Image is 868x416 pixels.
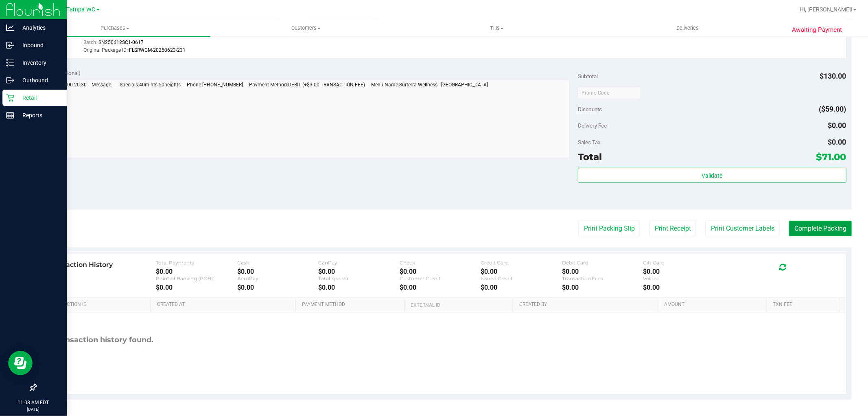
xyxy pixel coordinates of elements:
span: Subtotal [578,73,598,79]
div: Credit Card [481,260,562,266]
a: Deliveries [592,20,783,37]
span: Purchases [20,24,210,32]
div: Cash [237,260,318,266]
a: Amount [665,302,764,308]
p: Retail [14,93,63,103]
div: $0.00 [237,284,318,291]
button: Print Packing Slip [579,221,640,236]
inline-svg: Retail [6,94,14,102]
a: Transaction ID [48,302,148,308]
div: $0.00 [237,268,318,275]
a: Purchases [20,20,210,37]
a: Payment Method [302,302,401,308]
span: Delivery Fee [578,122,607,129]
p: [DATE] [4,406,63,412]
a: Customers [210,20,401,37]
span: Customers [211,24,401,32]
p: Inbound [14,40,63,50]
p: 11:08 AM EDT [4,399,63,406]
div: $0.00 [481,284,562,291]
span: Hi, [PERSON_NAME]! [800,6,853,13]
p: Analytics [14,23,63,33]
div: Total Spendr [318,275,399,282]
span: $0.00 [828,121,846,130]
th: External ID [404,298,513,313]
inline-svg: Outbound [6,76,14,84]
span: Tampa WC [67,6,96,13]
span: SN250612SC1-0617 [98,40,144,45]
button: Complete Packing [789,221,852,236]
span: FLSRWGM-20250623-231 [129,47,186,53]
div: $0.00 [643,268,724,275]
a: Created By [519,302,655,308]
div: Gift Card [643,260,724,266]
span: Batch: [83,40,97,45]
p: Outbound [14,75,63,85]
span: Validate [702,172,722,179]
div: Debit Card [562,260,643,266]
div: $0.00 [318,268,399,275]
inline-svg: Inventory [6,59,14,67]
div: Point of Banking (POB) [156,275,237,282]
span: $130.00 [820,72,846,80]
inline-svg: Reports [6,111,14,119]
span: Total [578,151,602,163]
button: Print Customer Labels [706,221,780,236]
div: $0.00 [318,284,399,291]
div: AeroPay [237,275,318,282]
div: $0.00 [562,284,643,291]
span: Discounts [578,102,602,117]
inline-svg: Inbound [6,41,14,49]
div: No transaction history found. [42,313,154,368]
span: ($59.00) [819,105,846,113]
button: Validate [578,168,846,183]
div: $0.00 [156,284,237,291]
span: $0.00 [828,138,846,146]
span: Tills [402,24,592,32]
span: Awaiting Payment [792,25,842,35]
p: Inventory [14,58,63,68]
div: Total Payments [156,260,237,266]
div: Customer Credit [400,275,481,282]
div: $0.00 [562,268,643,275]
a: Tills [401,20,592,37]
a: Txn Fee [773,302,836,308]
div: Issued Credit [481,275,562,282]
div: $0.00 [643,284,724,291]
div: $0.00 [400,268,481,275]
iframe: Resource center [8,351,33,375]
div: Check [400,260,481,266]
span: Original Package ID: [83,47,128,53]
button: Print Receipt [649,221,696,236]
div: $0.00 [481,268,562,275]
inline-svg: Analytics [6,24,14,32]
div: $0.00 [156,268,237,275]
div: $0.00 [400,284,481,291]
p: Reports [14,110,63,120]
span: Sales Tax [578,139,601,145]
input: Promo Code [578,87,641,99]
div: Transaction Fees [562,275,643,282]
div: CanPay [318,260,399,266]
div: Voided [643,275,724,282]
span: Deliveries [665,24,710,32]
span: $71.00 [816,151,846,163]
a: Created At [157,302,293,308]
